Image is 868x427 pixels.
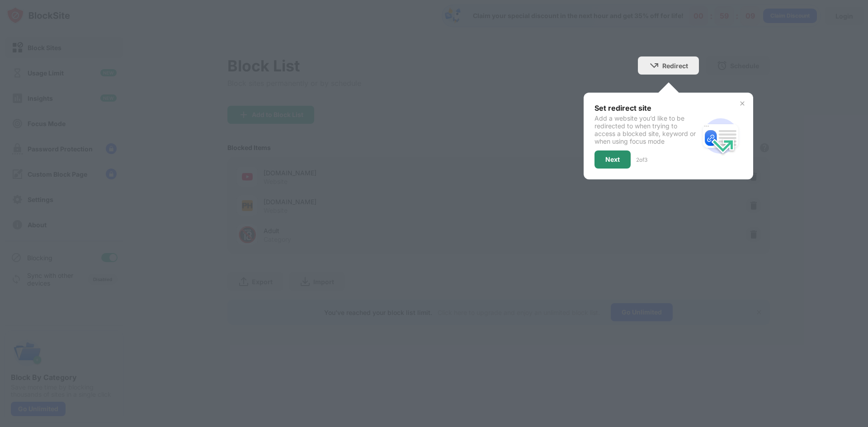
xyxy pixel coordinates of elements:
[605,156,620,163] div: Next
[662,62,688,70] div: Redirect
[594,103,699,113] div: Set redirect site
[636,156,647,163] div: 2 of 3
[739,100,746,107] img: x-button.svg
[699,114,742,158] img: redirect.svg
[594,114,699,145] div: Add a website you’d like to be redirected to when trying to access a blocked site, keyword or whe...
